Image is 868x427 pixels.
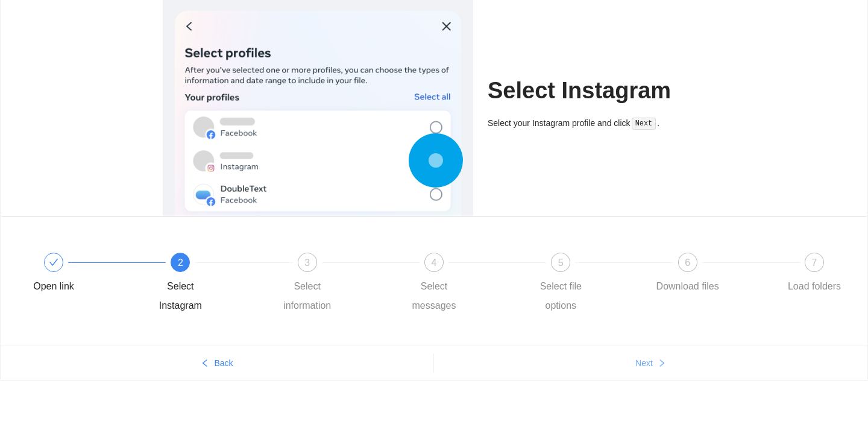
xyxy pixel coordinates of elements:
[488,77,705,105] h1: Select Instagram
[788,277,841,296] div: Load folders
[526,253,652,315] div: 5Select file options
[653,253,779,296] div: 6Download files
[214,356,233,370] span: Back
[526,277,596,315] div: Select file options
[685,258,690,268] span: 6
[178,258,183,268] span: 2
[19,253,145,296] div: Open link
[432,258,437,268] span: 4
[33,277,74,296] div: Open link
[558,258,564,268] span: 5
[1,353,433,373] button: leftBack
[399,277,469,315] div: Select messages
[49,258,58,267] span: check
[434,353,867,373] button: Nextright
[779,253,849,296] div: 7Load folders
[399,253,526,315] div: 4Select messages
[145,277,215,315] div: Select Instagram
[635,356,653,370] span: Next
[658,359,666,368] span: right
[272,277,342,315] div: Select information
[304,258,310,268] span: 3
[656,277,719,296] div: Download files
[201,359,209,368] span: left
[632,118,656,130] code: Next
[488,116,705,130] div: Select your Instagram profile and click .
[812,258,817,268] span: 7
[145,253,272,315] div: 2Select Instagram
[272,253,399,315] div: 3Select information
